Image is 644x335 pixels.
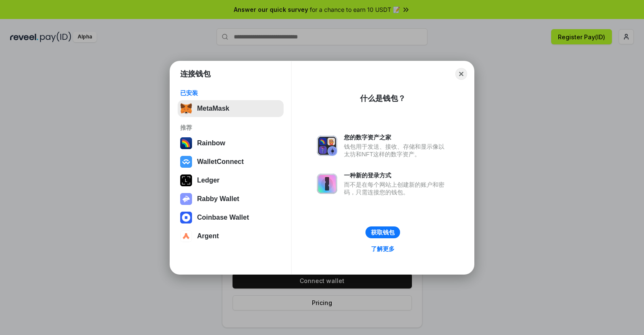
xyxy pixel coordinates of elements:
img: svg+xml,%3Csvg%20width%3D%2228%22%20height%3D%2228%22%20viewBox%3D%220%200%2028%2028%22%20fill%3D... [180,156,192,168]
img: svg+xml,%3Csvg%20xmlns%3D%22http%3A%2F%2Fwww.w3.org%2F2000%2Fsvg%22%20width%3D%2228%22%20height%3... [180,174,192,186]
div: 而不是在每个网站上创建新的账户和密码，只需连接您的钱包。 [344,181,449,196]
img: svg+xml,%3Csvg%20xmlns%3D%22http%3A%2F%2Fwww.w3.org%2F2000%2Fsvg%22%20fill%3D%22none%22%20viewBox... [317,174,337,194]
div: 钱包用于发送、接收、存储和显示像以太坊和NFT这样的数字资产。 [344,143,449,158]
div: Rainbow [197,139,225,147]
div: Coinbase Wallet [197,214,249,221]
button: Rabby Wallet [178,191,284,207]
button: Coinbase Wallet [178,209,284,226]
button: MetaMask [178,100,284,117]
img: svg+xml,%3Csvg%20width%3D%22120%22%20height%3D%22120%22%20viewBox%3D%220%200%20120%20120%22%20fil... [180,137,192,149]
div: MetaMask [197,105,229,112]
div: 了解更多 [371,245,395,253]
div: WalletConnect [197,158,244,166]
button: 获取钱包 [365,226,400,238]
button: Ledger [178,172,284,189]
div: Rabby Wallet [197,195,239,203]
img: svg+xml,%3Csvg%20xmlns%3D%22http%3A%2F%2Fwww.w3.org%2F2000%2Fsvg%22%20fill%3D%22none%22%20viewBox... [180,193,192,205]
div: 一种新的登录方式 [344,172,449,179]
button: Argent [178,228,284,245]
button: Rainbow [178,135,284,152]
img: svg+xml,%3Csvg%20width%3D%2228%22%20height%3D%2228%22%20viewBox%3D%220%200%2028%2028%22%20fill%3D... [180,230,192,242]
div: Argent [197,232,219,240]
div: 推荐 [180,124,281,131]
img: svg+xml,%3Csvg%20fill%3D%22none%22%20height%3D%2233%22%20viewBox%3D%220%200%2035%2033%22%20width%... [180,103,192,114]
button: WalletConnect [178,153,284,170]
button: Close [455,68,467,80]
div: 已安装 [180,89,281,97]
a: 了解更多 [366,243,400,254]
div: 什么是钱包？ [360,93,406,103]
img: svg+xml,%3Csvg%20width%3D%2228%22%20height%3D%2228%22%20viewBox%3D%220%200%2028%2028%22%20fill%3D... [180,212,192,223]
div: 获取钱包 [371,229,395,236]
div: 您的数字资产之家 [344,133,449,141]
h1: 连接钱包 [180,69,211,79]
img: svg+xml,%3Csvg%20xmlns%3D%22http%3A%2F%2Fwww.w3.org%2F2000%2Fsvg%22%20fill%3D%22none%22%20viewBox... [317,136,337,156]
div: Ledger [197,177,219,184]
